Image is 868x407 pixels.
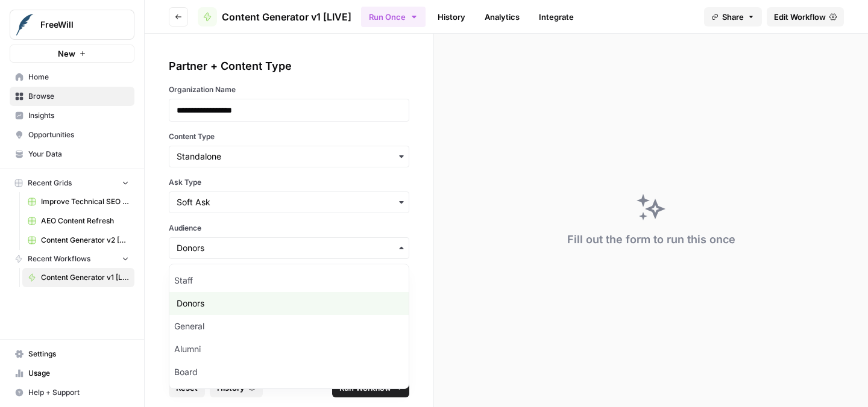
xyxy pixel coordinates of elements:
[10,250,134,268] button: Recent Workflows
[767,7,844,26] a: Edit Workflow
[28,253,90,264] span: Recent Workflows
[169,361,409,384] div: Board
[28,149,129,160] span: Your Data
[28,368,129,379] span: Usage
[14,14,36,36] img: FreeWill Logo
[41,272,129,283] span: Content Generator v1 [LIVE]
[41,196,129,207] span: Improve Technical SEO for Page
[722,11,744,23] span: Share
[169,84,409,95] label: Organization Name
[10,10,134,40] button: Workspace: FreeWill
[10,364,134,383] a: Usage
[361,7,426,27] button: Run Once
[177,196,401,208] input: Soft Ask
[28,72,129,82] span: Home
[22,192,134,211] a: Improve Technical SEO for Page
[22,231,134,250] a: Content Generator v2 [DRAFT] Test
[169,315,409,338] div: General
[169,338,409,361] div: Alumni
[169,269,409,292] div: Staff
[169,58,409,75] div: Partner + Content Type
[704,7,762,26] button: Share
[28,91,129,102] span: Browse
[10,144,134,164] a: Your Data
[567,231,735,248] div: Fill out the form to run this once
[430,7,473,26] a: History
[22,268,134,287] a: Content Generator v1 [LIVE]
[10,106,134,125] a: Insights
[10,125,134,144] a: Opportunities
[28,129,129,140] span: Opportunities
[28,387,129,398] span: Help + Support
[477,7,527,26] a: Analytics
[177,151,401,163] input: Standalone
[169,292,409,315] div: Donors
[10,383,134,402] button: Help + Support
[774,11,826,23] span: Edit Workflow
[169,223,409,234] label: Audience
[198,7,351,26] a: Content Generator v1 [LIVE]
[40,19,113,31] span: FreeWill
[10,45,134,63] button: New
[222,10,351,24] span: Content Generator v1 [LIVE]
[28,349,129,359] span: Settings
[169,177,409,188] label: Ask Type
[41,216,129,226] span: AEO Content Refresh
[28,178,72,188] span: Recent Grids
[58,48,75,60] span: New
[22,211,134,231] a: AEO Content Refresh
[10,174,134,192] button: Recent Grids
[10,87,134,106] a: Browse
[177,242,401,254] input: Donors
[169,131,409,142] label: Content Type
[169,378,205,397] button: Reset
[532,7,581,26] a: Integrate
[10,67,134,87] a: Home
[10,344,134,364] a: Settings
[41,235,129,246] span: Content Generator v2 [DRAFT] Test
[28,110,129,121] span: Insights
